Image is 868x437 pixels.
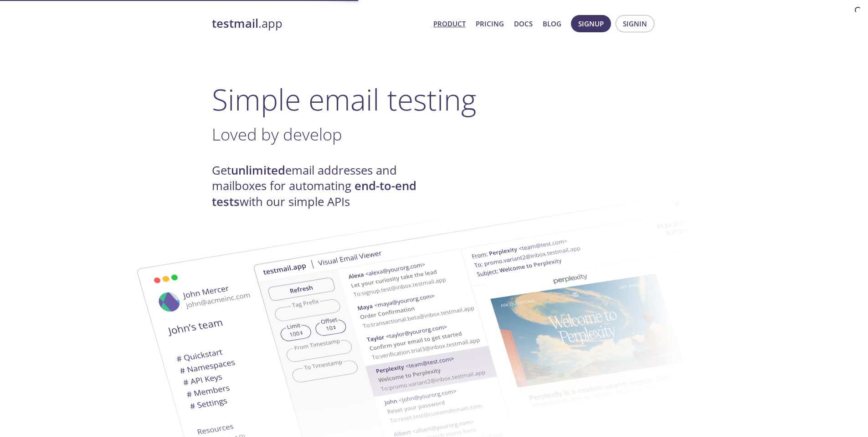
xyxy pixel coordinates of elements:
[212,163,434,210] h4: Get email addresses and mailboxes for automating with our simple APIs
[616,15,654,32] button: Signin
[514,18,533,30] a: Docs
[231,162,285,178] strong: unlimited
[433,18,466,30] a: Product
[212,123,342,146] span: Loved by develop
[212,178,416,209] strong: end-to-end tests
[571,15,611,32] button: Signup
[212,82,657,117] h1: Simple email testing
[476,18,504,30] a: Pricing
[578,18,604,30] span: Signup
[212,15,258,31] strong: testmail
[623,18,647,30] span: Signin
[543,18,561,30] a: Blog
[212,16,426,31] a: testmail.app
